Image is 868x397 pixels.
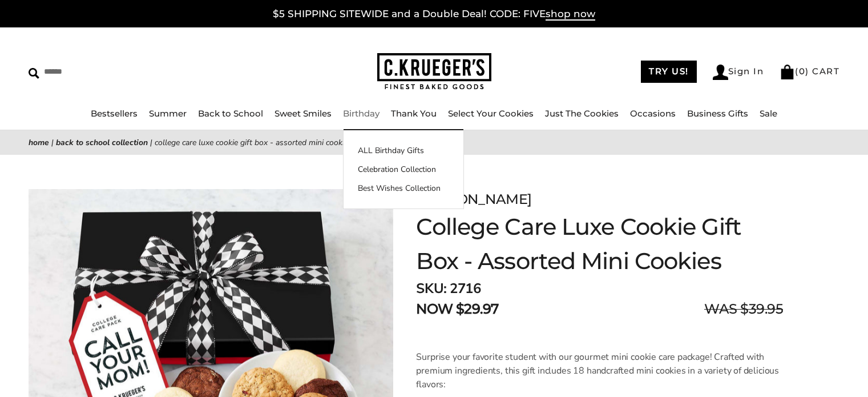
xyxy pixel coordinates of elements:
[799,66,806,77] span: 0
[704,299,783,319] p: WAS $39.95
[780,65,795,79] img: Bag
[29,68,39,79] img: Search
[780,66,839,77] a: (0) CART
[344,145,463,157] a: ALL Birthday Gifts
[391,108,437,119] a: Thank You
[546,8,595,21] span: shop now
[29,63,221,81] input: Search
[343,108,380,119] a: Birthday
[29,137,49,148] a: Home
[416,210,783,278] h1: College Care Luxe Cookie Gift Box - Assorted Mini Cookies
[545,108,619,119] a: Just The Cookies
[713,65,728,80] img: Account
[448,108,534,119] a: Select Your Cookies
[56,137,148,148] a: Back To School Collection
[51,137,54,148] span: |
[274,108,332,119] a: Sweet Smiles
[155,137,352,148] span: College Care Luxe Cookie Gift Box - Assorted Mini Cookies
[273,8,595,21] a: $5 SHIPPING SITEWIDE and a Double Deal! CODE: FIVEshop now
[150,137,152,148] span: |
[416,279,446,298] strong: SKU:
[416,189,783,210] p: [PERSON_NAME]
[344,182,463,194] a: Best Wishes Collection
[29,136,839,149] nav: breadcrumbs
[91,108,138,119] a: Bestsellers
[630,108,676,119] a: Occasions
[450,279,481,298] span: 2716
[149,108,187,119] a: Summer
[713,65,764,80] a: Sign In
[760,108,777,119] a: Sale
[344,163,463,175] a: Celebration Collection
[641,61,697,83] a: TRY US!
[416,299,498,319] p: NOW $29.97
[377,53,491,90] img: C.KRUEGER'S
[198,108,263,119] a: Back to School
[687,108,748,119] a: Business Gifts
[416,350,783,391] p: Surprise your favorite student with our gourmet mini cookie care package! Crafted with premium in...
